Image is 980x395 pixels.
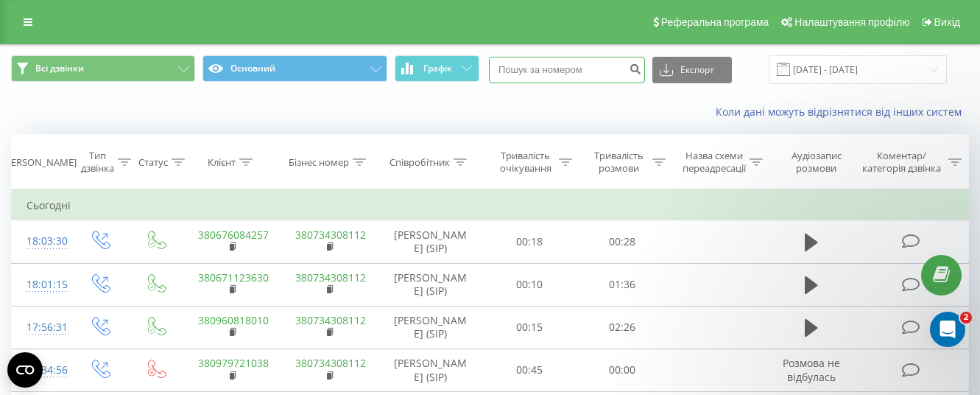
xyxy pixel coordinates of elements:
td: 02:26 [576,306,669,349]
td: [PERSON_NAME] (SIP) [378,263,482,306]
div: Аудіозапис розмови [780,150,853,175]
button: Open CMP widget [7,352,43,388]
div: Коментар/категорія дзвінка [859,150,945,175]
span: Всі дзвінки [35,63,84,74]
div: Тривалість розмови [589,150,649,175]
td: 00:45 [482,349,576,391]
span: Реферальна програма [661,16,769,28]
a: 380676084257 [198,228,269,242]
td: 00:15 [482,306,576,349]
div: 17:34:56 [27,356,57,385]
td: 00:00 [576,349,669,391]
td: 01:36 [576,263,669,306]
div: 18:01:15 [27,270,57,299]
a: 380979721038 [198,356,269,370]
button: Експорт [652,57,732,83]
td: 00:10 [482,263,576,306]
div: Бізнес номер [289,156,349,169]
a: 380960818010 [198,313,269,327]
a: 380671123630 [198,270,269,284]
a: 380734308112 [295,313,366,327]
td: 00:18 [482,220,576,263]
a: 380734308112 [295,228,366,242]
a: 380734308112 [295,270,366,284]
td: [PERSON_NAME] (SIP) [378,349,482,391]
td: 00:28 [576,220,669,263]
div: Статус [138,156,168,169]
td: [PERSON_NAME] (SIP) [378,306,482,349]
span: Графік [423,63,452,74]
span: Налаштування профілю [794,16,909,28]
input: Пошук за номером [489,57,645,83]
div: 18:03:30 [27,227,57,256]
a: 380734308112 [295,356,366,370]
div: Співробітник [389,156,450,169]
button: Основний [202,55,387,82]
div: [PERSON_NAME] [2,156,77,169]
div: 17:56:31 [27,313,57,342]
div: Назва схеми переадресації [683,150,746,175]
span: Вихід [934,16,960,28]
span: Розмова не відбулась [783,356,840,383]
span: 2 [960,312,972,324]
button: Графік [395,55,479,82]
div: Тривалість очікування [496,150,555,175]
td: [PERSON_NAME] (SIP) [378,220,482,263]
div: Тип дзвінка [81,150,114,175]
td: Сьогодні [12,191,969,220]
button: Всі дзвінки [11,55,195,82]
iframe: Intercom live chat [930,312,965,347]
div: Клієнт [208,156,236,169]
a: Коли дані можуть відрізнятися вiд інших систем [716,105,969,119]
